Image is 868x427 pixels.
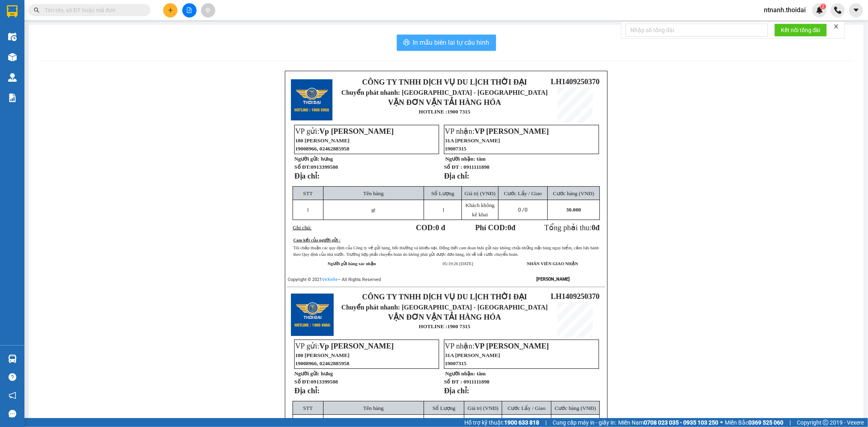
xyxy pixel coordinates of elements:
strong: 1900 7315 [447,323,470,329]
span: Tổng phải thu: [544,223,600,232]
sup: 2 [820,4,826,9]
strong: NHÂN VIÊN GIAO NHẬN [527,261,578,266]
span: 19008966, 02462885958 [295,146,349,152]
span: Chuyển phát nhanh: [GEOGRAPHIC_DATA] - [GEOGRAPHIC_DATA] [341,89,548,96]
span: Kết nối tổng đài [781,26,820,35]
strong: CÔNG TY TNHH DỊCH VỤ DU LỊCH THỜI ĐẠI [362,78,527,86]
button: plus [163,3,177,17]
strong: Người gửi: [294,370,319,377]
span: file-add [186,7,192,13]
span: 0911111898 [464,164,490,170]
span: search [34,7,39,13]
span: hưng [321,370,333,377]
span: 05:19:26 [DATE] [443,261,473,266]
span: Cước hàng (VNĐ) [553,190,594,196]
span: ntnanh.thoidai [757,5,812,15]
img: logo [291,79,332,121]
span: Hỗ trợ kỹ thuật: [464,418,539,427]
span: Tôi chấp thuận các quy định của Công ty về gửi hàng, bồi thường và khiếu nại. Đồng thời cam đoan ... [293,246,599,257]
span: 1 [442,207,445,213]
img: phone-icon [834,7,842,14]
span: 30.000 [566,207,581,213]
span: Vp [PERSON_NAME] [319,342,394,350]
span: 180 [PERSON_NAME] [295,137,350,144]
span: STT [303,190,313,196]
span: Vp [PERSON_NAME] [319,127,394,135]
span: Miền Nam [618,418,718,427]
strong: Địa chỉ: [294,386,319,395]
span: 19007315 [445,146,466,152]
span: message [9,410,16,418]
span: 31A [PERSON_NAME] [445,137,500,144]
strong: Số ĐT : [444,164,462,170]
span: tâm [477,156,485,162]
span: 0913399508 [311,164,338,170]
span: plus [168,7,173,13]
strong: Số ĐT : [444,379,462,385]
span: 1 [306,207,309,213]
span: 19008966, 02462885958 [295,360,349,366]
strong: HOTLINE : [419,109,447,115]
span: close [833,24,839,29]
span: VP [PERSON_NAME] [474,342,549,350]
strong: Người gửi: [294,156,319,162]
span: 0 đ [435,223,445,232]
span: Miền Bắc [725,418,783,427]
strong: Người nhận: [445,156,475,162]
span: VP [PERSON_NAME] [474,127,549,135]
strong: 0708 023 035 - 0935 103 250 [644,419,718,426]
span: | [545,418,547,427]
img: warehouse-icon [8,355,17,363]
span: aim [205,7,211,13]
img: solution-icon [8,94,17,102]
span: notification [9,392,16,399]
span: 0 [592,223,595,232]
strong: 1900 633 818 [504,419,539,426]
span: question-circle [9,373,16,381]
span: tâm [477,370,485,377]
button: printerIn mẫu biên lai tự cấu hình [397,35,496,51]
span: caret-down [853,7,860,14]
span: Số Lượng [433,405,455,411]
span: 0 [507,223,511,232]
strong: Người nhận: [445,370,475,377]
span: Giá trị (VNĐ) [468,405,498,411]
button: caret-down [849,3,863,17]
strong: Địa chỉ: [444,386,469,395]
span: Cước hàng (VNĐ) [555,405,596,411]
strong: VẬN ĐƠN VẬN TẢI HÀNG HÓA [388,313,501,321]
strong: VẬN ĐƠN VẬN TẢI HÀNG HÓA [388,98,501,107]
span: 19007315 [445,360,466,366]
span: Số Lượng [431,190,454,196]
span: | [789,418,791,427]
strong: 0369 525 060 [748,419,783,426]
strong: Số ĐT: [294,379,338,385]
span: VP gửi: [295,342,394,350]
span: Cước Lấy / Giao [507,405,545,411]
strong: Số ĐT: [294,164,338,170]
span: Cước Lấy / Giao [504,190,542,196]
span: LH1409250370 [551,292,599,301]
span: Cung cấp máy in - giấy in: [553,418,616,427]
span: VP nhận: [445,342,549,350]
strong: Người gửi hàng xác nhận [328,261,376,266]
span: Khách không kê khai [466,202,494,218]
span: VP nhận: [445,127,549,135]
span: Tên hàng [363,405,384,411]
span: Chuyển phát nhanh: [GEOGRAPHIC_DATA] - [GEOGRAPHIC_DATA] [341,304,548,311]
strong: Phí COD: đ [475,223,516,232]
strong: 1900 7315 [447,109,470,115]
button: aim [201,3,215,17]
span: 0911111898 [464,379,490,385]
button: file-add [182,3,197,17]
span: copyright [823,420,829,425]
span: gt [372,207,376,213]
span: hưng [321,156,333,162]
strong: HOTLINE : [419,323,447,329]
img: logo-vxr [7,5,17,17]
span: 2 [822,4,824,9]
span: Copyright © 2021 – All Rights Reserved [288,277,381,282]
span: 0 / [518,207,528,213]
a: VeXeRe [322,277,338,282]
img: warehouse-icon [8,53,17,61]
